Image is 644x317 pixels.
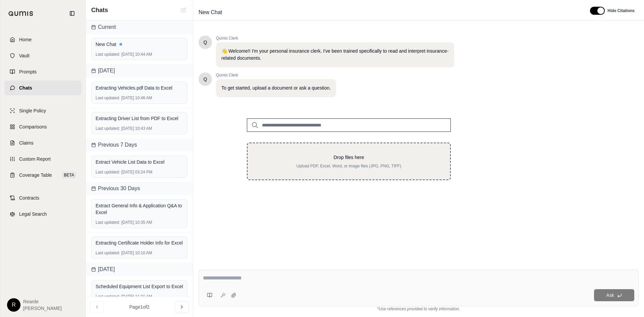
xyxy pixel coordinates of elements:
span: Single Policy [19,107,46,114]
a: Contracts [4,191,82,205]
div: R [7,298,20,312]
span: Last updated: [96,294,120,299]
span: Comparisons [19,123,47,130]
p: 👋 Welcome!! I'm your personal insurance clerk. I've been trained specifically to read and interpr... [221,48,449,62]
span: Chats [19,85,32,91]
span: Last updated: [96,52,120,57]
span: Hide Citations [607,8,635,13]
button: Collapse sidebar [67,8,77,19]
span: Custom Report [19,156,51,162]
div: [DATE] 10:35 AM [96,220,183,225]
div: [DATE] 10:44 AM [96,52,183,57]
div: Extracting Driver List from PDF to Excel [96,115,183,122]
p: Upload PDF, Excel, Word, or image files (JPG, PNG, TIFF) [258,163,439,169]
p: To get started, upload a document or ask a question. [221,85,331,92]
span: Chats [91,5,108,15]
span: Last updated: [96,250,120,256]
div: Previous 7 Days [86,138,193,152]
div: [DATE] 10:43 AM [96,126,183,131]
a: Claims [4,136,82,150]
span: Last updated: [96,126,120,131]
div: Previous 30 Days [86,182,193,195]
span: BETA [62,172,76,178]
span: [PERSON_NAME] [23,305,62,312]
div: [DATE] [86,263,193,276]
span: Last updated: [96,220,120,225]
div: [DATE] 03:24 PM [96,169,183,175]
a: Comparisons [4,119,82,134]
a: Custom Report [4,152,82,166]
a: Vault [4,48,82,63]
div: Extracting Vehicles.pdf Data to Excel [96,85,183,91]
a: Home [4,32,82,47]
div: Extracting Certificate Holder Info for Excel [96,240,183,246]
span: Hello [204,39,207,46]
span: Home [19,36,32,43]
span: Contracts [19,195,39,201]
span: Prompts [19,68,37,75]
span: Qumis Clerk [216,36,454,41]
div: [DATE] 10:46 AM [96,95,183,101]
div: New Chat [96,41,183,48]
div: Extract General Info & Application Q&A to Excel [96,202,183,216]
span: Rearde [23,298,62,305]
span: Claims [19,140,34,146]
p: Drop files here [258,154,439,161]
span: New Chat [196,7,225,18]
a: Coverage TableBETA [4,168,82,182]
div: Scheduled Equipment List Export to Excel [96,283,183,290]
div: Edit Title [196,7,582,18]
a: Chats [4,81,82,95]
span: Page 1 of 2 [129,304,150,310]
div: [DATE] [86,64,193,77]
span: Coverage Table [19,172,52,178]
span: Vault [19,52,30,59]
button: New Chat [179,6,187,14]
img: Qumis Logo [8,11,34,16]
div: Current [86,20,193,34]
span: Last updated: [96,95,120,101]
div: [DATE] 10:10 AM [96,250,183,256]
button: Ask [594,289,634,301]
a: Prompts [4,64,82,79]
span: Legal Search [19,211,47,217]
span: Qumis Clerk [216,72,336,78]
span: Ask [606,293,614,298]
span: Hello [204,76,207,83]
div: *Use references provided to verify information. [199,306,639,312]
span: Last updated: [96,169,120,175]
div: [DATE] 11:21 AM [96,294,183,299]
a: Single Policy [4,103,82,118]
div: Extract Vehicle List Data to Excel [96,159,183,165]
a: Legal Search [4,207,82,221]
